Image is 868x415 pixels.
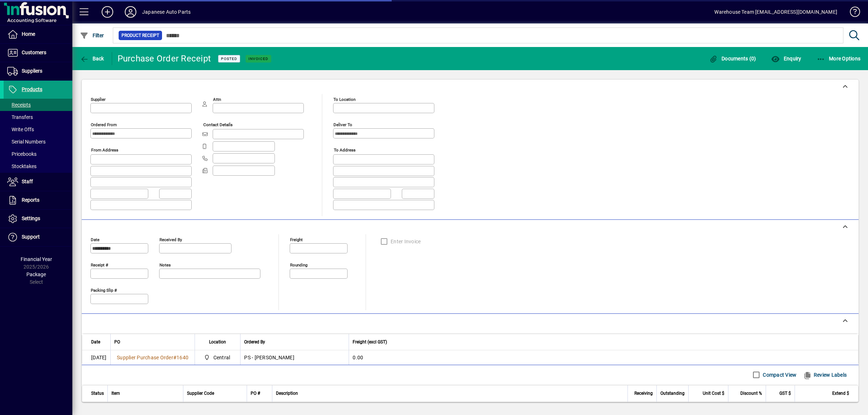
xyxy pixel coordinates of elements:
[4,228,72,246] a: Support
[7,127,34,132] span: Write Offs
[114,338,191,346] div: PO
[714,6,837,18] div: Warehouse Team [EMAIL_ADDRESS][DOMAIN_NAME]
[844,1,859,25] a: Knowledge Base
[4,44,72,62] a: Customers
[634,389,653,397] span: Receiving
[213,354,230,361] span: Central
[82,350,110,365] td: [DATE]
[91,237,99,242] mat-label: Date
[91,338,100,346] span: Date
[832,389,849,397] span: Extend $
[187,389,214,397] span: Supplier Code
[114,338,120,346] span: PO
[209,338,226,346] span: Location
[22,197,39,203] span: Reports
[740,389,762,397] span: Discount %
[333,122,352,127] mat-label: Deliver To
[4,191,72,209] a: Reports
[349,350,858,365] td: 0.00
[221,56,237,61] span: Posted
[4,25,72,43] a: Home
[159,262,171,267] mat-label: Notes
[244,338,265,346] span: Ordered By
[817,56,861,61] span: More Options
[72,52,112,65] app-page-header-button: Back
[111,389,120,397] span: Item
[21,256,52,262] span: Financial Year
[80,56,104,61] span: Back
[22,234,40,240] span: Support
[707,52,758,65] button: Documents (0)
[815,52,863,65] button: More Options
[159,237,182,242] mat-label: Received by
[142,6,191,18] div: Japanese Auto Parts
[22,86,42,92] span: Products
[4,210,72,228] a: Settings
[117,355,173,360] span: Supplier Purchase Order
[4,111,72,123] a: Transfers
[26,271,46,277] span: Package
[119,5,142,18] button: Profile
[244,338,345,346] div: Ordered By
[276,389,298,397] span: Description
[22,215,40,221] span: Settings
[173,355,176,360] span: #
[660,389,685,397] span: Outstanding
[176,355,188,360] span: 1640
[22,179,33,184] span: Staff
[290,237,303,242] mat-label: Freight
[80,33,104,38] span: Filter
[251,389,260,397] span: PO #
[202,353,233,362] span: Central
[803,369,847,381] span: Review Labels
[114,354,191,361] a: Supplier Purchase Order#1640
[769,52,803,65] button: Enquiry
[91,97,106,102] mat-label: Supplier
[96,5,119,18] button: Add
[779,389,791,397] span: GST $
[91,338,107,346] div: Date
[800,368,850,381] button: Review Labels
[7,163,37,169] span: Stocktakes
[91,389,104,397] span: Status
[248,56,268,61] span: Invoiced
[353,338,387,346] span: Freight (excl GST)
[22,50,46,55] span: Customers
[7,114,33,120] span: Transfers
[91,122,117,127] mat-label: Ordered from
[240,350,349,365] td: PS - [PERSON_NAME]
[761,371,796,378] label: Compact View
[7,102,31,108] span: Receipts
[7,139,46,145] span: Serial Numbers
[771,56,801,61] span: Enquiry
[4,99,72,111] a: Receipts
[91,262,108,267] mat-label: Receipt #
[703,389,724,397] span: Unit Cost $
[22,68,42,74] span: Suppliers
[22,31,35,37] span: Home
[118,53,211,64] div: Purchase Order Receipt
[4,160,72,172] a: Stocktakes
[4,123,72,136] a: Write Offs
[709,56,756,61] span: Documents (0)
[213,97,221,102] mat-label: Attn
[290,262,307,267] mat-label: Rounding
[4,148,72,160] a: Pricebooks
[4,62,72,80] a: Suppliers
[4,136,72,148] a: Serial Numbers
[78,29,106,42] button: Filter
[333,97,356,102] mat-label: To location
[122,32,159,39] span: Product Receipt
[4,173,72,191] a: Staff
[78,52,106,65] button: Back
[353,338,849,346] div: Freight (excl GST)
[7,151,37,157] span: Pricebooks
[91,287,117,292] mat-label: Packing Slip #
